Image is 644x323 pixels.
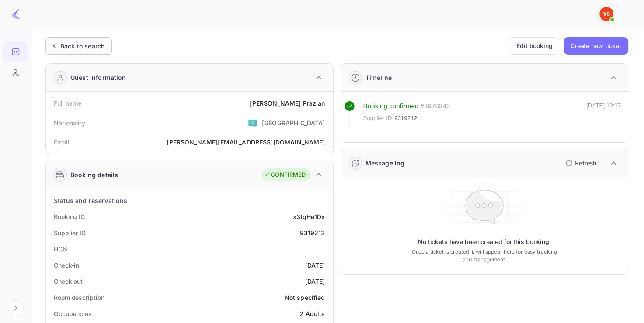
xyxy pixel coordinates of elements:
div: Booking ID [54,212,85,221]
span: Supplier ID: [363,114,394,123]
div: Guest information [70,73,126,82]
a: Bookings [3,41,28,61]
img: LiteAPI [10,9,21,19]
div: # 3978343 [420,101,450,111]
div: Room description [54,293,104,302]
div: [DATE] 19:37 [586,101,621,127]
button: Refresh [560,156,600,170]
button: Edit booking [509,37,560,55]
div: Email [54,137,69,147]
div: CONFIRMED [264,171,306,179]
div: [PERSON_NAME][EMAIL_ADDRESS][DOMAIN_NAME] [167,137,325,147]
div: Not specified [285,293,325,302]
div: [DATE] [305,277,325,286]
div: Booking details [70,170,118,179]
p: Refresh [575,158,596,168]
div: [GEOGRAPHIC_DATA] [262,118,325,127]
div: HCN [54,244,67,254]
p: Once a ticket is created, it will appear here for easy tracking and management. [407,248,561,264]
div: Supplier ID [54,228,86,237]
a: Customers [3,62,28,82]
span: United States [247,115,258,131]
div: Check-in [54,261,79,270]
img: Yandex Support [599,7,613,21]
div: Check out [54,277,83,286]
button: Expand navigation [8,300,24,316]
div: Message log [366,158,405,168]
div: Occupancies [54,309,92,318]
p: No tickets have been created for this booking. [418,237,551,246]
div: Full name [54,99,81,108]
span: 9319212 [394,114,417,123]
button: Create new ticket [564,37,628,55]
div: Status and reservations [54,196,127,205]
div: Timeline [366,73,392,82]
div: Booking confirmed [363,101,419,111]
div: Back to search [60,41,104,51]
div: [PERSON_NAME] Prazian [250,99,325,108]
div: x3IgHe1Dx [293,212,325,221]
div: Nationality [54,118,85,127]
div: 9319212 [299,228,325,237]
div: 2 Adults [299,309,325,318]
div: [DATE] [305,261,325,270]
